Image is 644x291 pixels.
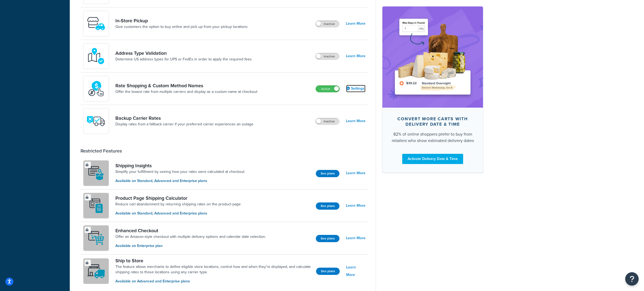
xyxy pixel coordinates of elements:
img: icon-duo-feat-rate-shopping-ecdd8bed.png [87,79,105,98]
label: Active [316,86,339,92]
a: Learn More [346,117,365,125]
button: See plans [316,170,339,177]
a: Product Page Shipping Calculator [115,195,241,201]
img: feature-image-ddt-36eae7f7280da8017bfb280eaccd9c446f90b1fe08728e4019434db127062ab4.png [390,14,475,99]
a: Shipping Insights [115,163,244,169]
a: Offer an Amazon-style checkout with multiple delivery options and calendar date selection. [115,234,266,239]
button: Open Resource Center [625,272,639,286]
a: Learn More [346,20,365,27]
a: Learn More [346,234,365,242]
a: Ship to Store [115,258,312,264]
a: Settings [346,85,365,92]
p: Available on Standard, Advanced and Enterprise plans [115,178,244,184]
label: Inactive [316,118,339,125]
a: Learn More [346,202,365,209]
a: Learn More [346,264,365,279]
label: Inactive [316,53,339,60]
div: Convert more carts with delivery date & time [391,116,474,127]
img: kIG8fy0lQAAAABJRU5ErkJggg== [87,47,105,66]
a: Enhanced Checkout [115,228,266,234]
a: Reduce cart abandonment by returning shipping rates on the product page [115,202,241,207]
a: Give customers the option to buy online and pick up from your pickup locations [115,24,248,30]
a: Offer the lowest rate from multiple carriers and display as a custom name at checkout [115,89,257,94]
button: See plans [316,202,339,210]
a: Learn More [346,52,365,60]
img: wfgcfpwTIucLEAAAAASUVORK5CYII= [87,14,105,33]
div: 82% of online shoppers prefer to buy from retailers who show estimated delivery dates [391,131,474,144]
a: Determine US address types for UPS or FedEx in order to apply the required fees [115,57,252,62]
label: Inactive [316,21,339,27]
a: Rate Shopping & Custom Method Names [115,83,257,89]
p: Available on Standard, Advanced and Enterprise plans [115,210,241,216]
a: The feature allows merchants to define eligible store locations, control how and when they’re dis... [115,264,312,275]
button: See plans [316,235,339,242]
div: Restricted Features [80,148,122,154]
a: In-Store Pickup [115,18,248,24]
p: Available on Advanced and Enterprise plans [115,278,312,284]
a: Address Type Validation [115,50,252,56]
a: Simplify your fulfillment by seeing how your rates were calculated at checkout [115,169,244,174]
a: Display rates from a fallback carrier if your preferred carrier experiences an outage [115,122,253,127]
a: Backup Carrier Rates [115,115,253,121]
button: See plans [316,268,340,275]
a: Activate Delivery Date & Time [402,154,463,164]
img: icon-duo-feat-backup-carrier-4420b188.png [87,112,105,130]
a: Learn More [346,169,365,177]
p: Available on Enterprise plan [115,243,266,249]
